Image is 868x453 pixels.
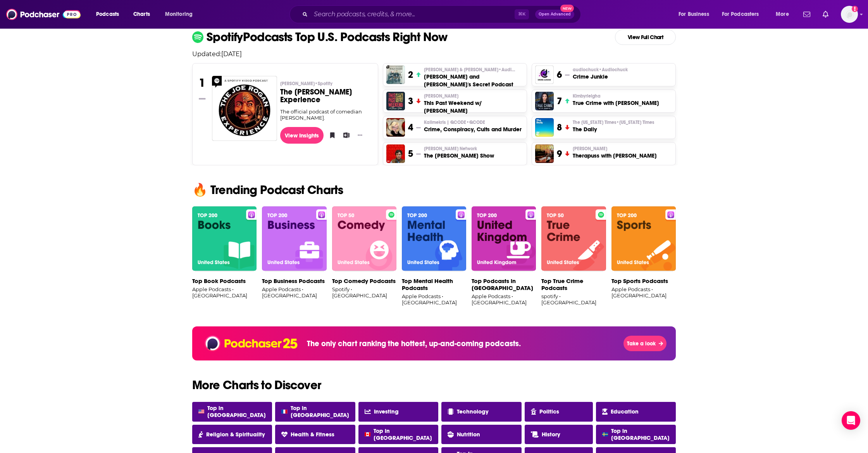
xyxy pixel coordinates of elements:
[262,278,326,285] p: Top Business Podcasts
[355,131,365,139] button: Show More Button
[315,81,332,86] span: • Spotify
[573,146,607,152] span: [PERSON_NAME]
[6,7,81,22] a: Podchaser - Follow, Share and Rate Podcasts
[280,88,372,104] h3: The [PERSON_NAME] Experience
[424,119,522,125] p: Kallmekris | QCODE • QCODE
[498,67,526,72] span: • Audioboom
[596,425,676,444] a: Top in [GEOGRAPHIC_DATA]
[573,119,654,125] span: The [US_STATE] Times
[541,206,606,308] a: banner-Top True Crime PodcastsTop True Crime Podcastsspotify • [GEOGRAPHIC_DATA]
[424,67,524,73] p: Matt McCusker & Shane Gillis • Audioboom
[573,67,628,81] a: audiochuck•AudiochuckCrime Junkie
[424,93,524,99] p: Theo Von
[722,9,759,20] span: For Podcasters
[186,50,682,58] p: Updated: [DATE]
[212,76,277,141] img: The Joe Rogan Experience
[192,278,257,285] p: Top Book Podcasts
[535,92,554,110] a: True Crime with Kimbyr
[841,6,858,23] button: Show profile menu
[560,5,574,12] span: New
[573,119,654,133] a: The [US_STATE] Times•[US_STATE] TimesThe Daily
[128,8,155,21] a: Charts
[291,405,349,419] span: Top in [GEOGRAPHIC_DATA]
[133,9,150,20] span: Charts
[327,129,334,141] button: Bookmark Podcast
[386,144,405,163] img: The Tucker Carlson Show
[573,119,654,125] p: The New York Times • New York Times
[573,73,628,81] h3: Crime Junkie
[535,65,554,84] a: Crime Junkie
[611,278,676,285] p: Top Sports Podcasts
[408,95,413,107] h3: 3
[280,81,372,87] p: Joe Rogan • Spotify
[599,67,628,72] span: • Audiochuck
[199,76,205,90] h3: 1
[424,152,494,160] h3: The [PERSON_NAME] Show
[205,334,298,353] img: Podchaser 25 banner
[457,408,489,415] span: Technology
[374,427,432,441] span: Top in [GEOGRAPHIC_DATA]
[280,81,372,108] a: [PERSON_NAME]•SpotifyThe [PERSON_NAME] Experience
[192,425,272,444] a: Religion & Spirituality
[206,431,265,438] span: Religion & Spirituality
[424,146,477,152] span: [PERSON_NAME] Network
[192,206,257,308] a: banner-Top Book PodcastsTop Book PodcastsApple Podcasts • [GEOGRAPHIC_DATA]
[212,76,277,141] a: The Joe Rogan Experience
[424,146,494,152] p: Tucker Carlson Network
[541,206,606,271] img: banner-Top True Crime Podcasts
[358,425,438,444] a: Top in [GEOGRAPHIC_DATA]
[573,125,654,133] h3: The Daily
[472,206,536,271] img: banner-Top Podcasts in United Kingdom
[573,152,657,160] h3: Therapuss with [PERSON_NAME]
[535,118,554,137] img: The Daily
[424,67,524,88] a: [PERSON_NAME] & [PERSON_NAME]•Audioboom[PERSON_NAME] and [PERSON_NAME]'s Secret Podcast
[539,12,571,16] span: Open Advanced
[441,402,521,422] a: Technology
[386,92,405,110] a: This Past Weekend w/ Theo Von
[515,9,529,19] span: ⌘ K
[557,95,562,107] h3: 7
[280,108,372,121] div: The official podcast of comedian [PERSON_NAME].
[262,206,326,308] a: banner-Top Business PodcastsTop Business PodcastsApple Podcasts • [GEOGRAPHIC_DATA]
[96,9,119,20] span: Podcasts
[275,425,355,444] a: Health & Fitness
[424,146,494,160] a: [PERSON_NAME] NetworkThe [PERSON_NAME] Show
[332,278,396,285] p: Top Comedy Podcasts
[472,206,536,308] a: banner-Top Podcasts in United KingdomTop Podcasts in [GEOGRAPHIC_DATA]Apple Podcasts • [GEOGRAPHI...
[424,125,522,133] h3: Crime, Conspiracy, Cults and Murder
[192,31,203,43] img: spotify Icon
[386,118,405,137] img: Crime, Conspiracy, Cults and Murder
[192,286,257,299] p: Apple Podcasts • [GEOGRAPHIC_DATA]
[541,278,606,292] p: Top True Crime Podcasts
[186,379,682,391] h2: More Charts to Discover
[611,408,639,415] span: Education
[386,65,405,84] img: Matt and Shane's Secret Podcast
[275,402,355,422] a: Top in [GEOGRAPHIC_DATA]
[307,339,521,348] p: The only chart ranking the hottest, up-and-coming podcasts.
[557,148,562,160] h3: 9
[573,67,628,73] p: audiochuck • Audiochuck
[402,206,466,271] img: banner-Top Mental Health Podcasts
[408,69,413,81] h3: 2
[541,293,606,305] p: spotify • [GEOGRAPHIC_DATA]
[627,340,656,347] span: Take a look
[262,206,326,271] img: banner-Top Business Podcasts
[539,408,559,415] span: Politics
[525,425,593,444] a: History
[717,8,770,21] button: open menu
[611,427,670,441] span: Top in [GEOGRAPHIC_DATA]
[616,120,654,125] span: • [US_STATE] Times
[402,278,466,292] p: Top Mental Health Podcasts
[424,119,522,133] a: Kallmekris | QCODE•QCODECrime, Conspiracy, Cults and Murder
[424,73,524,88] h3: [PERSON_NAME] and [PERSON_NAME]'s Secret Podcast
[374,408,399,415] span: Investing
[408,148,413,160] h3: 5
[91,8,129,21] button: open menu
[408,122,413,133] h3: 4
